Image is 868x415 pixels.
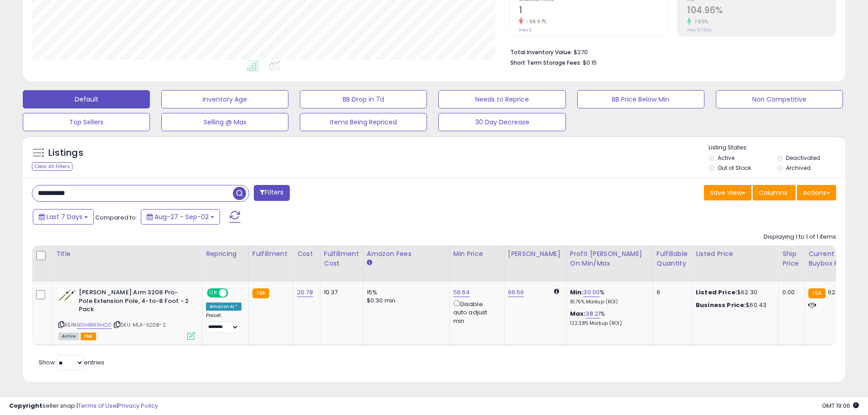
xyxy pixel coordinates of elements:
span: $0.15 [583,58,597,67]
div: ASIN: [58,288,195,339]
span: | SKU: MLA-3208-2 [113,321,166,328]
p: 81.76% Markup (ROI) [570,299,646,305]
div: Displaying 1 to 1 of 1 items [764,233,836,241]
p: 122.38% Markup (ROI) [570,320,646,327]
a: 30.00 [583,288,600,297]
div: Min Price [453,249,500,259]
button: Selling @ Max [161,113,288,131]
small: FBA [808,288,825,298]
a: 56.64 [453,288,470,297]
div: Repricing [206,249,245,259]
span: Compared to: [95,213,137,222]
a: 66.56 [508,288,524,297]
div: Title [56,249,198,259]
small: FBA [252,288,269,298]
div: Fulfillment [252,249,289,259]
button: BB Drop in 7d [300,90,427,108]
button: Save View [704,185,751,200]
label: Deactivated [786,154,820,162]
b: Min: [570,288,584,297]
small: Amazon Fees. [367,259,372,267]
th: The percentage added to the cost of goods (COGS) that forms the calculator for Min & Max prices. [566,246,652,282]
div: [PERSON_NAME] [508,249,562,259]
h2: 1 [519,5,668,17]
div: Disable auto adjust min [453,299,497,325]
div: seller snap | | [9,402,158,410]
div: Current Buybox Price [808,249,855,268]
div: Ship Price [782,249,801,268]
span: Columns [759,188,787,197]
button: Last 7 Days [33,209,94,225]
h2: 104.96% [687,5,836,17]
button: Filters [254,185,289,201]
h5: Listings [48,147,83,159]
span: 2025-09-11 19:06 GMT [822,401,859,410]
div: Fulfillment Cost [324,249,359,268]
button: BB Price Below Min [577,90,704,108]
div: Profit [PERSON_NAME] on Min/Max [570,249,649,268]
small: 7.85% [691,18,709,25]
b: Max: [570,309,586,318]
button: Inventory Age [161,90,288,108]
b: Listed Price: [696,288,737,297]
div: Clear All Filters [32,162,72,171]
small: Prev: 3 [519,27,532,33]
div: Amazon AI * [206,302,241,311]
div: Preset: [206,313,241,333]
small: Prev: 97.32% [687,27,711,33]
b: Business Price: [696,301,746,309]
button: Non Competitive [716,90,843,108]
a: 38.21 [586,309,600,318]
button: 30 Day Decrease [438,113,565,131]
div: % [570,288,646,305]
span: FBA [81,333,96,340]
div: 10.37 [324,288,356,297]
span: Show: entries [39,358,104,367]
strong: Copyright [9,401,42,410]
a: Terms of Use [78,401,117,410]
label: Out of Stock [718,164,751,172]
button: Aug-27 - Sep-02 [141,209,220,225]
div: $62.30 [696,288,771,297]
button: Top Sellers [23,113,150,131]
div: Fulfillable Quantity [657,249,688,268]
li: $270 [510,46,829,57]
a: B01HBW6HQ0 [77,321,112,329]
div: Amazon Fees [367,249,446,259]
label: Archived [786,164,811,172]
div: % [570,310,646,327]
div: 15% [367,288,442,297]
span: Aug-27 - Sep-02 [154,212,209,221]
small: -66.67% [523,18,547,25]
span: 62.3 [828,288,841,297]
a: Privacy Policy [118,401,158,410]
a: 20.78 [297,288,313,297]
div: 0.00 [782,288,797,297]
div: $60.43 [696,301,771,309]
p: Listing States: [709,143,845,152]
button: Default [23,90,150,108]
label: Active [718,154,734,162]
span: OFF [227,289,241,297]
button: Columns [753,185,796,200]
span: ON [208,289,219,297]
div: Cost [297,249,316,259]
b: Total Inventory Value: [510,48,572,56]
div: $0.30 min [367,297,442,305]
button: Needs to Reprice [438,90,565,108]
b: [PERSON_NAME] Arm 3208 Pro-Pole Extension Pole, 4-to-8 Foot - 2 Pack [79,288,190,316]
span: All listings currently available for purchase on Amazon [58,333,79,340]
b: Short Term Storage Fees: [510,59,581,67]
button: Items Being Repriced [300,113,427,131]
div: 6 [657,288,685,297]
div: Listed Price [696,249,775,259]
button: Actions [797,185,836,200]
span: Last 7 Days [46,212,82,221]
img: 41o924ALjxL._SL40_.jpg [58,288,77,301]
